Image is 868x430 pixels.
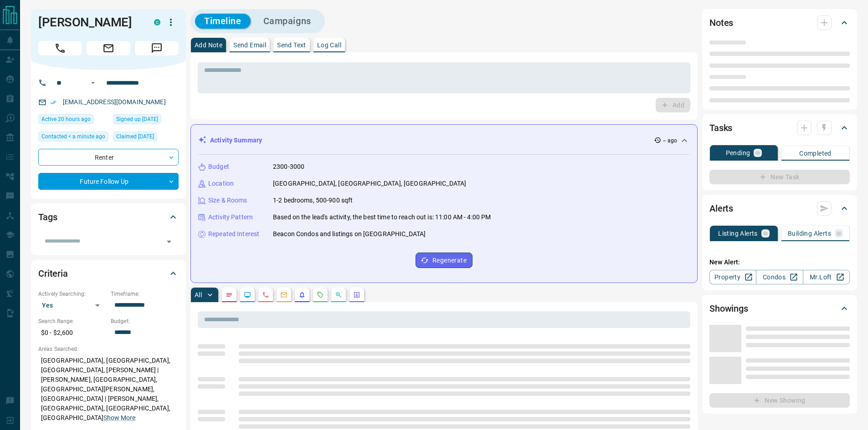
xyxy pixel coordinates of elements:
div: Tue Aug 12 2025 [38,114,108,127]
p: Activity Pattern [208,212,253,222]
button: Campaigns [254,14,320,29]
p: Beacon Condos and listings on [GEOGRAPHIC_DATA] [273,229,426,239]
p: New Alert: [709,258,850,267]
p: Send Text [277,42,306,48]
div: Tags [38,206,179,228]
h2: Notes [709,15,733,30]
p: Budget [208,162,229,172]
p: Send Email [233,42,266,48]
svg: Emails [280,291,288,298]
p: Timeframe: [111,290,179,298]
p: All [195,292,202,298]
p: $0 - $2,600 [38,325,106,340]
svg: Calls [262,291,269,298]
button: Open [163,235,175,248]
div: Sat Jul 06 2024 [113,132,179,144]
p: Search Range: [38,317,106,325]
a: Mr.Loft [803,270,850,284]
span: Call [38,41,82,56]
h2: Tags [38,210,57,224]
span: Signed up [DATE] [116,115,158,124]
p: 1-2 bedrooms, 500-900 sqft [273,196,353,205]
button: Open [87,77,98,88]
p: Building Alerts [788,230,831,237]
div: Wed Aug 13 2025 [38,132,108,144]
button: Show More [103,413,135,423]
svg: Notes [226,291,233,298]
p: Listing Alerts [718,230,758,237]
p: Log Call [317,42,341,48]
div: Activity Summary-- ago [198,132,690,149]
p: Completed [799,150,832,157]
a: Property [709,270,756,284]
p: Add Note [195,42,222,48]
p: 2300-3000 [273,162,304,172]
p: Pending [726,150,750,156]
svg: Email Verified [50,99,56,106]
p: Based on the lead's activity, the best time to reach out is: 11:00 AM - 4:00 PM [273,212,491,222]
div: Renter [38,149,179,166]
p: -- ago [663,137,677,145]
h2: Showings [709,301,748,316]
span: Claimed [DATE] [116,132,154,141]
h2: Alerts [709,201,733,216]
svg: Agent Actions [353,291,360,298]
button: Regenerate [416,253,473,268]
p: Repeated Interest [208,229,259,239]
svg: Opportunities [335,291,342,298]
span: Email [87,41,130,56]
div: Alerts [709,197,850,219]
span: Active 20 hours ago [41,115,91,124]
div: Tasks [709,117,850,139]
p: Budget: [111,317,179,325]
div: condos.ca [154,19,160,25]
svg: Requests [317,291,324,298]
h2: Criteria [38,266,68,281]
p: Areas Searched: [38,345,179,353]
div: Showings [709,298,850,319]
p: Size & Rooms [208,196,247,205]
p: Activity Summary [210,136,262,145]
p: Actively Searching: [38,290,106,298]
p: Location [208,179,234,188]
div: Sat Jul 06 2024 [113,114,179,127]
span: Message [135,41,179,56]
p: [GEOGRAPHIC_DATA], [GEOGRAPHIC_DATA], [GEOGRAPHIC_DATA], [PERSON_NAME] | [PERSON_NAME], [GEOGRAPH... [38,353,179,425]
p: [GEOGRAPHIC_DATA], [GEOGRAPHIC_DATA], [GEOGRAPHIC_DATA] [273,179,466,188]
h2: Tasks [709,121,732,135]
svg: Listing Alerts [298,291,306,298]
svg: Lead Browsing Activity [244,291,251,298]
h1: [PERSON_NAME] [38,15,140,30]
a: [EMAIL_ADDRESS][DOMAIN_NAME] [63,98,166,106]
div: Yes [38,298,106,313]
a: Condos [756,270,803,284]
div: Criteria [38,263,179,284]
div: Future Follow Up [38,173,179,190]
button: Timeline [195,14,251,29]
span: Contacted < a minute ago [41,132,105,141]
div: Notes [709,12,850,34]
